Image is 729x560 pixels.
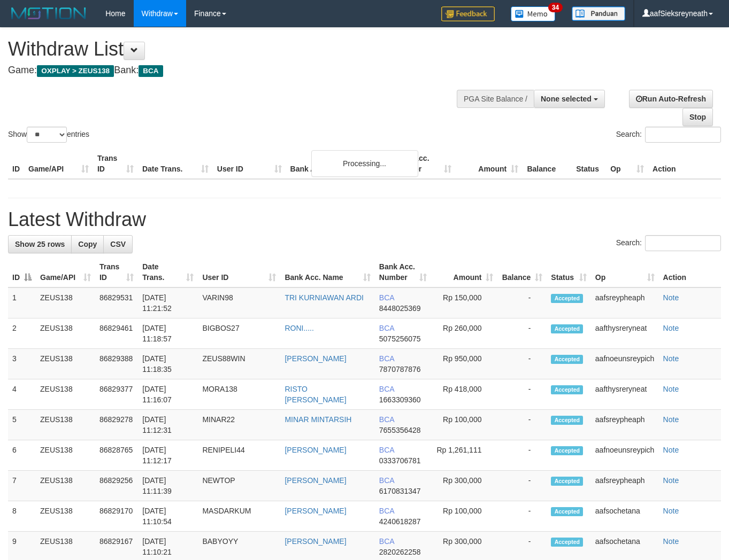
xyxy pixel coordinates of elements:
th: Game/API [24,149,93,179]
td: NEWTOP [198,471,280,501]
td: aafnoeunsreypich [591,349,659,379]
td: Rp 150,000 [431,287,497,318]
td: - [497,287,547,318]
th: Bank Acc. Name [286,149,389,179]
span: None selected [541,95,592,103]
th: Game/API: activate to sort column ascending [36,257,95,287]
td: aafsreypheaph [591,471,659,501]
td: ZEUS138 [36,471,95,501]
td: aafnoeunsreypich [591,440,659,471]
th: Status: activate to sort column ascending [547,257,591,287]
span: Copy 2820262258 to clipboard [379,548,421,556]
span: Accepted [551,385,583,394]
span: Copy 8448025369 to clipboard [379,304,421,313]
th: Amount: activate to sort column ascending [431,257,497,287]
td: - [497,410,547,440]
input: Search: [645,127,721,143]
span: Accepted [551,538,583,547]
th: Balance [523,149,572,179]
span: Accepted [551,324,583,333]
img: Button%20Memo.svg [511,6,556,21]
span: BCA [379,446,394,454]
td: [DATE] 11:16:07 [138,379,198,410]
span: BCA [379,354,394,363]
th: Trans ID [93,149,138,179]
h4: Game: Bank: [8,65,475,76]
a: [PERSON_NAME] [285,446,346,454]
td: Rp 1,261,111 [431,440,497,471]
a: [PERSON_NAME] [285,354,346,363]
th: Action [648,149,721,179]
td: [DATE] 11:11:39 [138,471,198,501]
td: ZEUS138 [36,349,95,379]
span: Copy [78,240,97,248]
a: Note [663,324,679,332]
td: 7 [8,471,36,501]
td: 2 [8,318,36,349]
a: Note [663,385,679,393]
td: aafsreypheaph [591,410,659,440]
label: Search: [616,235,721,251]
td: - [497,501,547,532]
span: BCA [379,415,394,424]
td: aafsochetana [591,501,659,532]
span: BCA [379,507,394,515]
a: [PERSON_NAME] [285,537,346,546]
th: User ID [213,149,286,179]
a: Stop [682,108,713,126]
td: 4 [8,379,36,410]
a: [PERSON_NAME] [285,507,346,515]
span: BCA [379,293,394,302]
img: Feedback.jpg [441,6,495,21]
th: Op: activate to sort column ascending [591,257,659,287]
a: Note [663,415,679,424]
span: Copy 4240618287 to clipboard [379,517,421,526]
span: BCA [379,324,394,332]
span: Copy 1663309360 to clipboard [379,395,421,404]
td: ZEUS88WIN [198,349,280,379]
td: aafthysreryneat [591,318,659,349]
td: VARIN98 [198,287,280,318]
span: OXPLAY > ZEUS138 [37,65,114,77]
td: [DATE] 11:18:35 [138,349,198,379]
td: Rp 300,000 [431,471,497,501]
td: - [497,440,547,471]
a: Run Auto-Refresh [629,90,713,108]
a: RONI..... [285,324,313,332]
td: ZEUS138 [36,287,95,318]
td: RENIPELI44 [198,440,280,471]
th: ID: activate to sort column descending [8,257,36,287]
td: ZEUS138 [36,440,95,471]
span: Accepted [551,416,583,425]
label: Search: [616,127,721,143]
span: BCA [139,65,163,77]
th: Action [659,257,721,287]
td: Rp 100,000 [431,501,497,532]
td: [DATE] 11:18:57 [138,318,198,349]
td: 86829377 [95,379,138,410]
a: Note [663,507,679,515]
td: aafthysreryneat [591,379,659,410]
th: Date Trans.: activate to sort column ascending [138,257,198,287]
th: Bank Acc. Name: activate to sort column ascending [280,257,374,287]
td: 86829461 [95,318,138,349]
td: ZEUS138 [36,379,95,410]
td: Rp 418,000 [431,379,497,410]
a: MINAR MINTARSIH [285,415,351,424]
h1: Latest Withdraw [8,209,721,230]
span: BCA [379,537,394,546]
td: 8 [8,501,36,532]
td: - [497,318,547,349]
span: Copy 0333706781 to clipboard [379,456,421,465]
span: Copy 7655356428 to clipboard [379,426,421,434]
td: - [497,471,547,501]
label: Show entries [8,127,89,143]
input: Search: [645,235,721,251]
td: - [497,379,547,410]
a: TRI KURNIAWAN ARDI [285,293,364,302]
img: panduan.png [572,6,625,21]
th: Trans ID: activate to sort column ascending [95,257,138,287]
td: 5 [8,410,36,440]
td: [DATE] 11:21:52 [138,287,198,318]
td: Rp 260,000 [431,318,497,349]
